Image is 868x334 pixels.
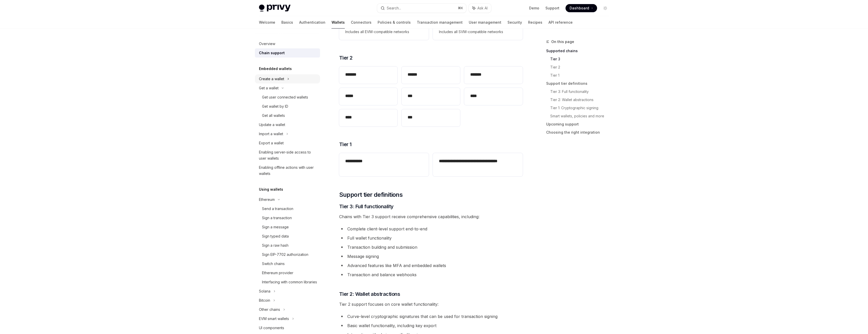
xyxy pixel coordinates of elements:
button: Toggle dark mode [601,4,609,12]
a: Demo [529,6,539,11]
div: Sign a raw hash [262,242,288,248]
a: Tier 2: Wallet abstractions [550,96,613,104]
a: Enabling offline actions with user wallets [255,163,320,178]
span: Ask AI [477,6,488,11]
div: Create a wallet [259,76,284,82]
a: Upcoming support [546,120,613,128]
a: Sign a transaction [255,213,320,222]
a: Dashboard [566,4,597,12]
a: Switch chains [255,259,320,268]
span: Includes all EVM-compatible networks [345,29,423,35]
a: Send a transaction [255,204,320,213]
a: Overview [255,39,320,48]
a: Wallets [332,16,345,29]
a: Transaction management [417,16,463,29]
div: Chain support [259,50,285,56]
a: Choosing the right integration [546,128,613,136]
span: Tier 2 [339,54,353,61]
button: Ask AI [469,4,491,13]
li: Advanced features like MFA and embedded wallets [339,262,523,269]
a: Sign typed data [255,232,320,241]
span: Chains with Tier 3 support receive comprehensive capabilities, including: [339,213,523,220]
div: Sign EIP-7702 authorization [262,252,308,258]
a: Get all wallets [255,111,320,120]
div: Export a wallet [259,140,284,146]
div: Ethereum provider [262,270,293,276]
div: Get a wallet [259,85,279,91]
div: Search... [387,5,401,11]
a: Authentication [299,16,325,29]
div: Get all wallets [262,113,285,119]
a: Tier 3 [550,55,613,63]
a: Enabling server-side access to user wallets [255,148,320,163]
a: UI components [255,323,320,332]
div: Ethereum [259,197,275,203]
a: Security [507,16,522,29]
div: Get user connected wallets [262,94,308,100]
div: Solana [259,288,270,294]
a: Tier 1 [550,71,613,79]
a: Sign a raw hash [255,241,320,250]
div: EVM smart wallets [259,316,289,322]
span: On this page [551,39,574,45]
li: Transaction building and submission [339,244,523,251]
button: Search...⌘K [377,4,466,13]
a: Policies & controls [378,16,411,29]
span: Includes all SVM-compatible networks [439,29,516,35]
div: Overview [259,41,275,47]
li: Complete client-level support end-to-end [339,225,523,232]
a: Welcome [259,16,275,29]
li: Curve-level cryptographic signatures that can be used for transaction signing [339,313,523,320]
span: Tier 2 support focuses on core wallet functionality: [339,301,523,308]
a: Recipes [528,16,542,29]
a: Export a wallet [255,138,320,148]
div: Send a transaction [262,206,293,212]
span: Support tier definitions [339,191,403,199]
div: Import a wallet [259,131,283,137]
a: Get user connected wallets [255,93,320,102]
span: Tier 3: Full functionality [339,203,394,210]
li: Transaction and balance webhooks [339,271,523,278]
div: Sign a transaction [262,215,292,221]
div: Sign typed data [262,233,289,239]
a: Basics [281,16,293,29]
div: Interfacing with common libraries [262,279,317,285]
div: UI components [259,325,284,331]
a: Support tier definitions [546,79,613,88]
div: Get wallet by ID [262,103,288,109]
h5: Using wallets [259,186,283,192]
div: Other chains [259,307,280,313]
a: Smart wallets, policies and more [550,112,613,120]
a: Connectors [351,16,371,29]
span: Tier 1 [339,141,352,148]
a: Chain support [255,48,320,58]
a: API reference [548,16,573,29]
li: Message signing [339,253,523,260]
a: Support [545,6,559,11]
div: Update a wallet [259,122,285,128]
img: light logo [259,5,291,12]
div: Switch chains [262,261,285,267]
a: Tier 3: Full functionality [550,88,613,96]
a: Tier 1: Cryptographic signing [550,104,613,112]
li: Full wallet functionality [339,234,523,242]
span: Tier 2: Wallet abstractions [339,290,400,298]
div: Enabling offline actions with user wallets [259,164,317,177]
a: Sign a message [255,222,320,232]
a: Get wallet by ID [255,102,320,111]
a: Interfacing with common libraries [255,277,320,287]
a: Update a wallet [255,120,320,129]
h5: Embedded wallets [259,66,292,72]
div: Bitcoin [259,297,270,303]
a: Sign EIP-7702 authorization [255,250,320,259]
a: Tier 2 [550,63,613,71]
span: ⌘ K [458,6,463,10]
a: Supported chains [546,47,613,55]
li: Basic wallet functionality, including key export [339,322,523,329]
a: User management [469,16,501,29]
div: Enabling server-side access to user wallets [259,149,317,161]
span: Dashboard [570,6,589,11]
div: Sign a message [262,224,289,230]
a: Ethereum provider [255,268,320,277]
